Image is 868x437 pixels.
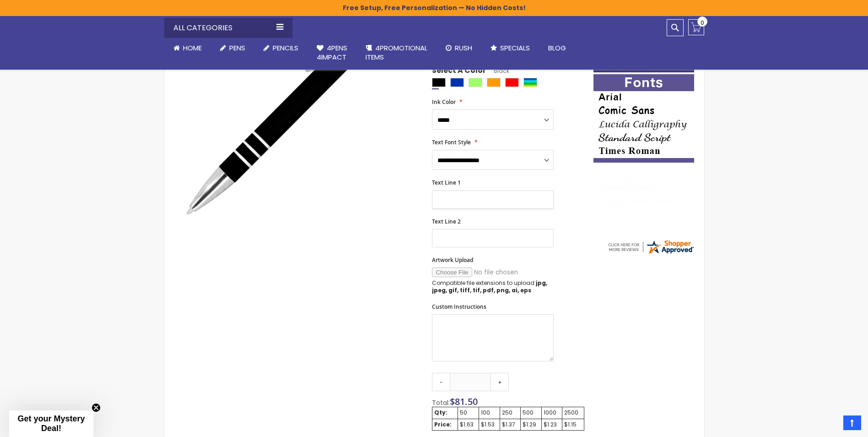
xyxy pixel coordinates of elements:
[460,421,477,428] div: $1.63
[307,38,356,68] a: 4Pens4impact
[676,184,743,193] span: [GEOGRAPHIC_DATA]
[502,421,518,428] div: $1.37
[544,421,560,428] div: $1.23
[432,398,450,407] span: Total:
[486,67,509,75] span: Black
[539,38,575,58] a: Blog
[432,218,461,225] span: Text Line 2
[607,249,695,257] a: 4pens.com certificate URL
[500,43,530,53] span: Specials
[229,43,245,53] span: Pens
[455,395,478,408] span: 81.50
[487,78,501,87] div: Orange
[164,38,211,58] a: Home
[548,43,566,53] span: Blog
[317,43,347,62] span: 4Pens 4impact
[432,279,554,294] p: Compatible file extensions to upload:
[455,43,472,53] span: Rush
[523,78,537,87] div: Assorted
[481,421,498,428] div: $1.53
[564,421,582,428] div: $1.15
[843,415,861,430] a: Top
[356,38,437,68] a: 4PROMOTIONALITEMS
[564,409,582,416] div: 2500
[544,409,560,416] div: 1000
[607,239,695,255] img: 4pens.com widget logo
[432,179,461,186] span: Text Line 1
[211,38,254,58] a: Pens
[366,43,427,62] span: 4PROMOTIONAL ITEMS
[92,403,101,412] button: Close teaser
[164,18,292,38] div: All Categories
[460,409,477,416] div: 50
[432,138,471,146] span: Text Font Style
[660,184,743,193] span: - ,
[450,395,478,408] span: $
[432,279,547,294] strong: jpg, jpeg, gif, tiff, tif, pdf, png, ai, eps
[254,38,307,58] a: Pencils
[701,18,704,27] span: 0
[505,78,519,87] div: Red
[600,198,689,218] div: Customer service is great and very helpful
[432,256,473,264] span: Artwork Upload
[432,303,486,311] span: Custom Instructions
[469,78,482,87] div: Green Light
[688,19,704,35] a: 0
[502,409,518,416] div: 250
[523,409,539,416] div: 500
[434,409,447,416] strong: Qty:
[9,410,93,437] div: Get your Mystery Deal!Close teaser
[481,38,539,58] a: Specials
[600,184,660,193] span: [PERSON_NAME]
[432,78,446,87] div: Black
[437,38,481,58] a: Rush
[523,421,539,428] div: $1.29
[593,74,694,163] img: font-personalization-examples
[450,78,464,87] div: Blue
[491,373,509,391] a: +
[432,98,456,106] span: Ink Color
[434,421,452,428] strong: Price:
[273,43,298,53] span: Pencils
[481,409,498,416] div: 100
[183,43,202,53] span: Home
[17,414,85,433] span: Get your Mystery Deal!
[432,66,486,78] span: Select A Color
[664,184,674,193] span: CO
[432,373,450,391] a: -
